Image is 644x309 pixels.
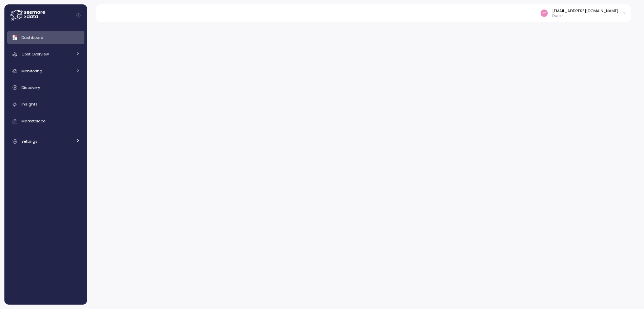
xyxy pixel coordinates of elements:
[552,14,618,18] p: Owner
[552,8,618,14] div: [EMAIL_ADDRESS][DOMAIN_NAME]
[7,135,84,148] a: Settings
[7,64,84,78] a: Monitoring
[74,13,83,18] button: Collapse navigation
[7,81,84,94] a: Discovery
[21,118,45,124] span: Marketplace
[541,9,548,17] img: 260182f0c9e5e7b31d1fdb6b0f9ae61b
[21,51,49,57] span: Cost Overview
[7,47,84,61] a: Cost Overview
[21,139,38,144] span: Settings
[21,35,43,40] span: Dashboard
[7,98,84,111] a: Insights
[7,114,84,128] a: Marketplace
[7,31,84,44] a: Dashboard
[21,101,38,107] span: Insights
[21,85,40,90] span: Discovery
[21,68,42,74] span: Monitoring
